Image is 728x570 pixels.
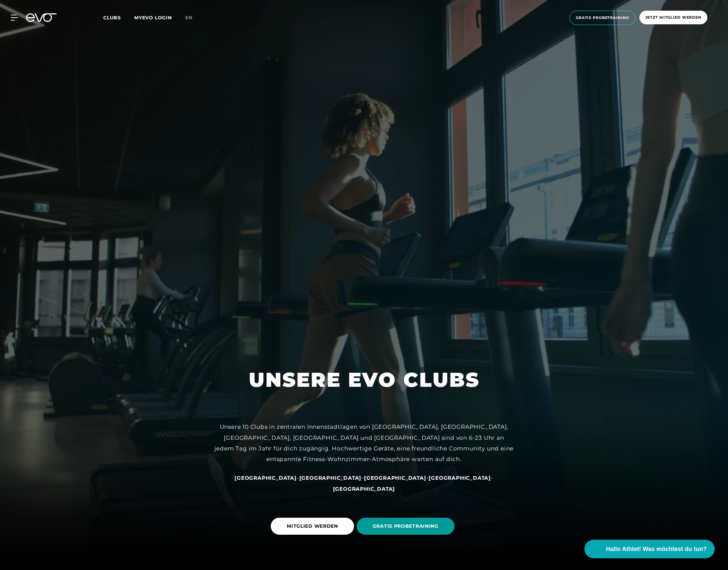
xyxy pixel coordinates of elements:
[429,474,491,481] a: [GEOGRAPHIC_DATA]
[134,15,172,21] a: MYEVO LOGIN
[103,15,121,21] span: Clubs
[103,14,134,21] a: Clubs
[333,485,395,492] a: [GEOGRAPHIC_DATA]
[214,472,514,494] div: - - - -
[287,523,338,530] span: MITGLIED WERDEN
[645,15,701,20] span: Jetzt Mitglied werden
[357,513,457,540] a: GRATIS PROBETRAINING
[637,11,709,25] a: Jetzt Mitglied werden
[576,15,629,21] span: Gratis Probetraining
[185,15,192,21] span: en
[373,523,439,530] span: GRATIS PROBETRAINING
[185,14,200,22] a: en
[271,513,357,540] a: MITGLIED WERDEN
[214,421,514,464] div: Unsere 10 Clubs in zentralen Innenstadtlagen von [GEOGRAPHIC_DATA], [GEOGRAPHIC_DATA], [GEOGRAPHI...
[333,486,395,492] span: [GEOGRAPHIC_DATA]
[249,367,480,393] h1: UNSERE EVO CLUBS
[567,11,637,25] a: Gratis Probetraining
[606,545,707,554] span: Hallo Athlet! Was möchtest du tun?
[234,474,297,481] a: [GEOGRAPHIC_DATA]
[584,540,715,558] button: Hallo Athlet! Was möchtest du tun?
[364,474,426,481] a: [GEOGRAPHIC_DATA]
[299,474,362,481] a: [GEOGRAPHIC_DATA]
